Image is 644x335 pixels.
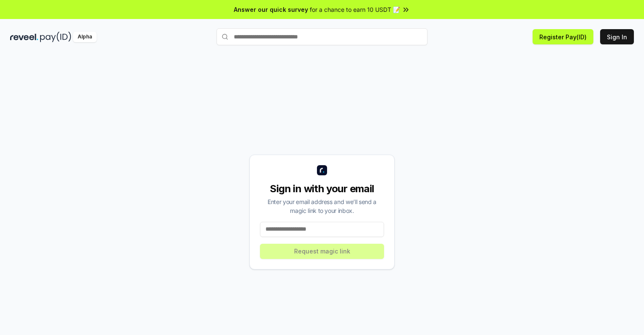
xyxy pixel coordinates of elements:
img: reveel_dark [10,32,38,42]
button: Register Pay(ID) [533,29,593,44]
button: Sign In [600,29,634,44]
div: Alpha [73,32,97,42]
img: pay_id [40,32,71,42]
img: logo_small [317,165,327,175]
span: for a chance to earn 10 USDT 📝 [310,5,400,14]
div: Enter your email address and we’ll send a magic link to your inbox. [260,197,384,215]
span: Answer our quick survey [234,5,308,14]
div: Sign in with your email [260,182,384,196]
